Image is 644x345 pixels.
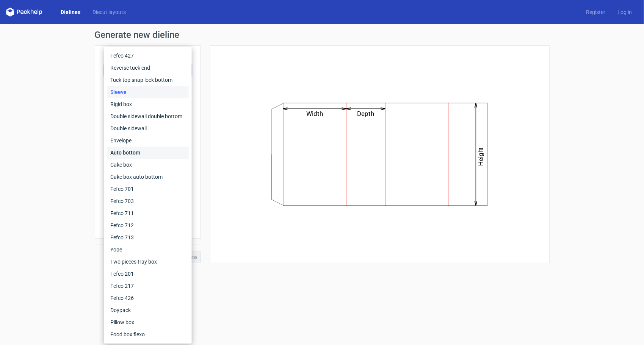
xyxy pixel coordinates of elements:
[477,147,484,166] text: Height
[107,50,189,62] div: Fefco 427
[611,8,638,16] a: Log in
[107,147,189,159] div: Auto bottom
[107,207,189,219] div: Fefco 711
[55,8,86,16] a: Dielines
[107,134,189,147] div: Envelope
[107,304,189,316] div: Doypack
[107,159,189,171] div: Cake box
[107,256,189,268] div: Two pieces tray box
[86,8,132,16] a: Diecut layouts
[107,122,189,134] div: Double sidewall
[107,231,189,244] div: Fefco 713
[107,86,189,98] div: Sleeve
[107,280,189,292] div: Fefco 217
[357,110,374,117] text: Depth
[107,171,189,183] div: Cake box auto bottom
[107,195,189,207] div: Fefco 703
[107,98,189,110] div: Rigid box
[107,328,189,340] div: Food box flexo
[95,30,550,39] h1: Generate new dieline
[107,316,189,328] div: Pillow box
[580,8,611,16] a: Register
[107,292,189,304] div: Fefco 426
[107,110,189,122] div: Double sidewall double bottom
[107,74,189,86] div: Tuck top snap lock bottom
[107,244,189,256] div: Yope
[107,62,189,74] div: Reverse tuck end
[306,110,323,117] text: Width
[107,183,189,195] div: Fefco 701
[107,268,189,280] div: Fefco 201
[107,219,189,231] div: Fefco 712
